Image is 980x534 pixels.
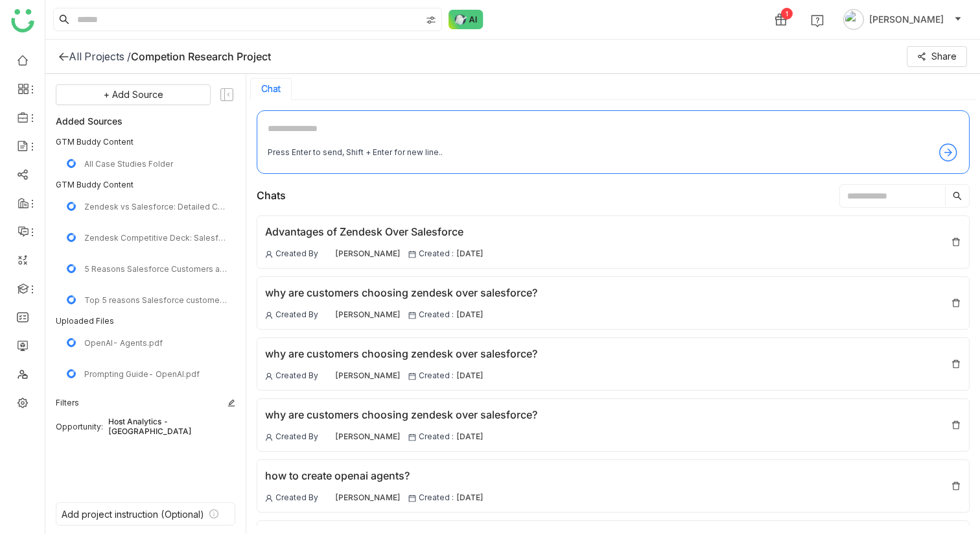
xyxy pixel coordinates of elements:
div: Competion Research Project [131,50,271,63]
div: GTM Buddy Content [56,136,235,148]
div: Host Analytics - [GEOGRAPHIC_DATA] [108,417,235,436]
button: Chat [261,84,281,94]
span: [PERSON_NAME] [335,370,401,382]
span: Created : [419,492,454,504]
span: [PERSON_NAME] [335,492,401,504]
span: [DATE] [456,370,484,382]
div: GTM Buddy Content [56,179,235,191]
span: Created : [419,431,454,443]
div: Filters [56,397,79,409]
img: delete.svg [951,237,961,247]
div: Zendesk Competitive Deck: Salesforce Battlecard [84,233,227,243]
span: Created : [419,248,454,260]
img: uploading.gif [64,335,79,350]
span: + Add Source [104,88,163,102]
div: Added Sources [56,113,235,128]
img: delete.svg [951,481,961,491]
button: [PERSON_NAME] [841,9,964,30]
div: Prompting Guide- OpenAI.pdf [84,369,227,379]
span: [PERSON_NAME] [335,431,401,443]
div: why are customers choosing zendesk over salesforce? [265,407,537,423]
div: All Projects / [69,50,131,63]
div: how to create openai agents? [265,468,484,484]
img: uploading.gif [64,199,79,214]
img: search-type.svg [426,15,436,25]
button: Share [907,46,967,67]
img: 61307121755ca5673e314e4d [321,309,332,321]
div: Uploaded Files [56,315,235,327]
span: [DATE] [456,309,484,321]
span: [PERSON_NAME] [335,248,401,260]
img: delete.svg [951,298,961,308]
div: 1 [781,8,793,19]
div: Advantages of Zendesk Over Salesforce [265,224,484,240]
div: why are customers choosing zendesk over salesforce? [265,346,537,362]
span: [DATE] [456,248,484,260]
img: uploading.gif [64,261,79,276]
div: 5 Reasons Salesforce Customers are Switching To Zendesk | Full Text [84,264,227,274]
div: Chats [257,188,286,204]
img: uploading.gif [64,366,79,382]
span: Created : [419,370,454,382]
div: Top 5 reasons Salesforce customers are switching to Zendesk [84,295,227,305]
img: delete.svg [951,359,961,369]
img: logo [11,9,34,32]
div: Opportunity: [56,422,103,431]
img: uploading.gif [64,292,79,308]
img: avatar [843,9,864,30]
img: help.svg [811,14,824,27]
img: 61307121755ca5673e314e4d [321,370,332,382]
span: [DATE] [456,431,484,443]
span: Created By [275,248,318,260]
div: why are customers choosing zendesk over salesforce? [265,285,537,301]
span: Created By [275,492,318,504]
img: 61307121755ca5673e314e4d [321,249,332,260]
img: uploading.gif [64,156,79,171]
span: Created By [275,431,318,443]
div: Press Enter to send, Shift + Enter for new line.. [268,147,443,159]
span: Created By [275,309,318,321]
span: [DATE] [456,492,484,504]
span: [PERSON_NAME] [335,309,401,321]
span: Share [931,49,957,64]
img: ask-buddy-normal.svg [449,10,484,29]
img: delete.svg [951,420,961,430]
div: All Case Studies Folder [84,159,227,169]
img: 61307121755ca5673e314e4d [321,431,332,443]
div: OpenAI- Agents.pdf [84,338,227,348]
button: + Add Source [56,84,211,105]
span: [PERSON_NAME] [869,12,944,27]
span: Created : [419,309,454,321]
div: Add project instruction (Optional) [62,509,204,520]
div: Zendesk vs Salesforce: Detailed Comparison [84,202,227,212]
span: Created By [275,370,318,382]
img: 61307121755ca5673e314e4d [321,492,332,504]
img: uploading.gif [64,230,79,245]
